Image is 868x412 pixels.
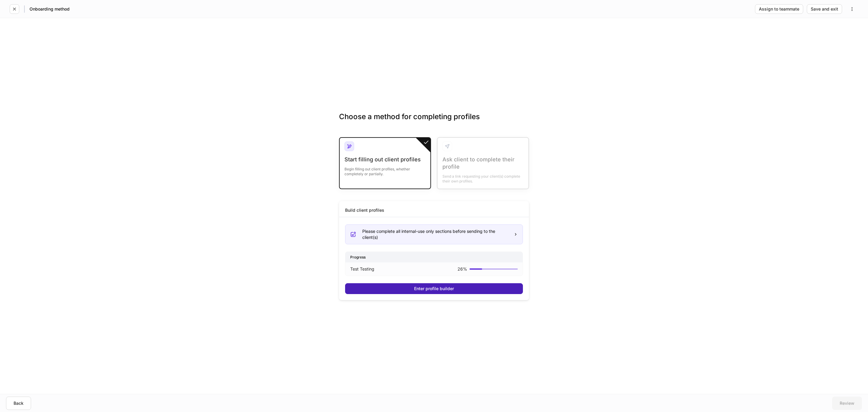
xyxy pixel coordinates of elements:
[345,283,523,294] button: Enter profile builder
[755,4,803,14] button: Assign to teammate
[339,112,529,131] h3: Choose a method for completing profiles
[811,7,838,11] div: Save and exit
[345,252,523,262] div: Progress
[344,163,426,176] div: Begin filling out client profiles, whether completely or partially.
[414,287,454,291] div: Enter profile builder
[350,266,374,272] p: Test Testing
[6,397,31,410] button: Back
[30,6,70,12] h5: Onboarding method
[345,207,384,213] div: Build client profiles
[14,401,24,405] div: Back
[344,156,426,163] div: Start filling out client profiles
[458,266,467,272] p: 26 %
[362,228,509,240] div: Please complete all internal-use only sections before sending to the client(s)
[807,4,842,14] button: Save and exit
[759,7,799,11] div: Assign to teammate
